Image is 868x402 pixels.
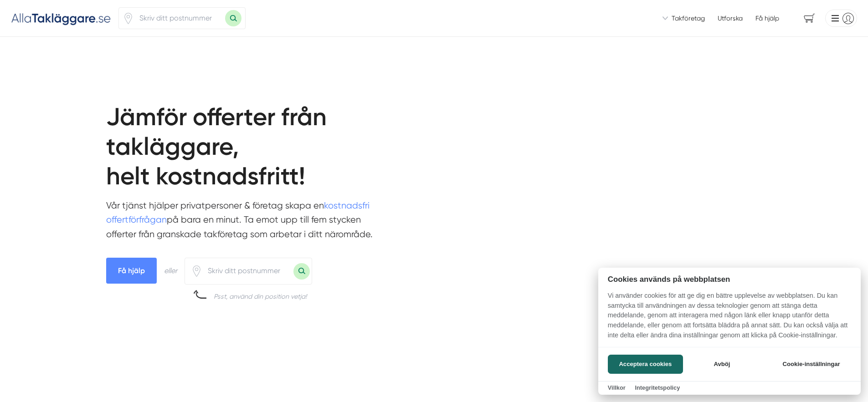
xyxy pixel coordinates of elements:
[598,275,861,284] h2: Cookies används på webbplatsen
[608,355,683,374] button: Acceptera cookies
[771,355,851,374] button: Cookie-inställningar
[635,384,680,391] a: Integritetspolicy
[608,384,626,391] a: Villkor
[598,291,861,346] p: Vi använder cookies för att ge dig en bättre upplevelse av webbplatsen. Du kan samtycka till anvä...
[686,355,758,374] button: Avböj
